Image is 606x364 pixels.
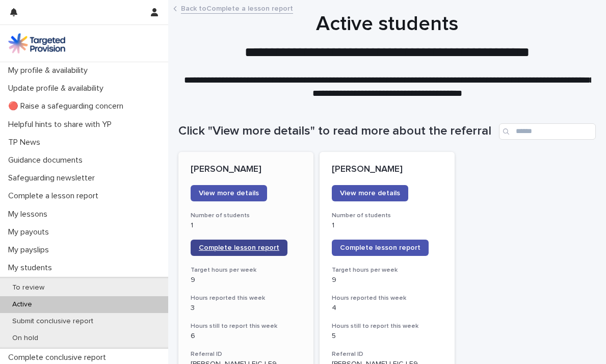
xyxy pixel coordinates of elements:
p: [PERSON_NAME] [332,164,442,175]
h3: Target hours per week [332,266,442,274]
p: 9 [191,276,301,284]
p: Update profile & availability [4,84,112,93]
span: Complete lesson report [340,244,420,251]
p: Helpful hints to share with YP [4,120,120,129]
p: Guidance documents [4,155,91,165]
input: Search [499,123,596,140]
p: 1 [191,221,301,230]
p: 4 [332,304,442,313]
span: Complete lesson report [199,244,279,251]
a: View more details [332,185,408,201]
h3: Hours still to report this week [332,322,442,330]
p: Safeguarding newsletter [4,173,103,183]
p: Complete a lesson report [4,191,107,201]
h3: Hours still to report this week [191,322,301,330]
a: View more details [191,185,267,201]
p: 5 [332,332,442,341]
h3: Number of students [191,212,301,220]
span: View more details [340,190,400,197]
p: 9 [332,276,442,284]
h1: Click "View more details" to read more about the referral [178,124,495,139]
p: 3 [191,304,301,313]
p: My students [4,263,60,273]
p: Complete conclusive report [4,353,114,362]
p: My profile & availability [4,66,96,75]
p: My payslips [4,245,57,255]
p: My payouts [4,227,57,237]
p: 6 [191,332,301,341]
h3: Hours reported this week [332,294,442,302]
p: 🔴 Raise a safeguarding concern [4,101,131,111]
p: 1 [332,221,442,230]
span: View more details [199,190,259,197]
p: On hold [4,334,46,343]
h3: Number of students [332,212,442,220]
p: To review [4,283,52,292]
a: Back toComplete a lesson report [181,2,293,14]
p: My lessons [4,210,56,219]
p: Active [4,300,40,309]
p: TP News [4,138,48,147]
h3: Referral ID [191,350,301,358]
a: Complete lesson report [191,240,287,256]
h3: Hours reported this week [191,294,301,302]
h3: Referral ID [332,350,442,358]
p: Submit conclusive report [4,317,101,326]
h3: Target hours per week [191,266,301,274]
img: M5nRWzHhSzIhMunXDL62 [8,33,65,54]
a: Complete lesson report [332,240,429,256]
p: [PERSON_NAME] [191,164,301,175]
h1: Active students [178,12,596,36]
